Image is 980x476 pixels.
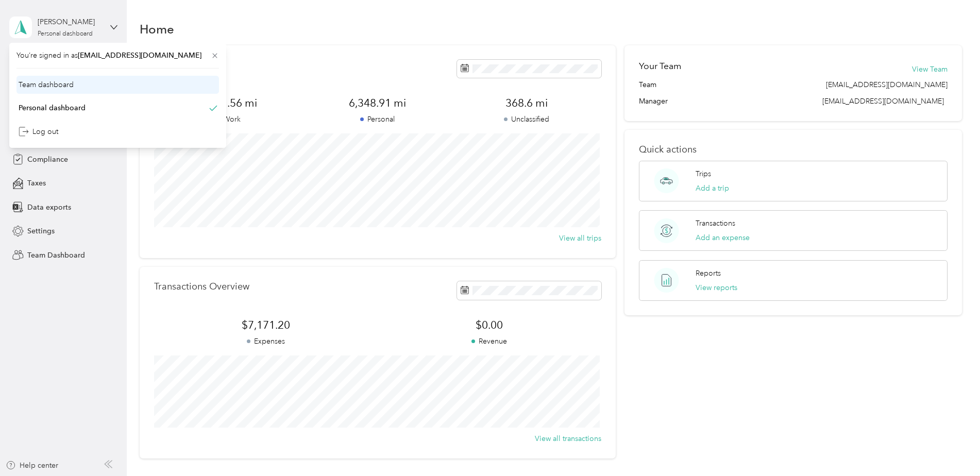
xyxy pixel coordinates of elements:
div: Team dashboard [19,79,74,90]
span: Data exports [27,202,71,213]
div: Log out [19,126,58,137]
p: Trips [696,168,711,179]
span: 368.6 mi [452,96,601,110]
span: [EMAIL_ADDRESS][DOMAIN_NAME] [78,51,201,60]
button: View Team [912,64,948,75]
div: [PERSON_NAME] [38,16,102,27]
div: Personal dashboard [19,103,86,113]
h1: Home [140,24,174,35]
button: View all trips [559,233,601,244]
p: Transactions [696,218,735,229]
span: You’re signed in as [16,50,219,61]
button: Add a trip [696,183,729,194]
p: Transactions Overview [154,281,249,292]
p: Reports [696,268,721,279]
span: $0.00 [378,318,601,332]
iframe: Everlance-gr Chat Button Frame [922,418,980,476]
span: 5,691.56 mi [154,96,303,110]
span: Team Dashboard [27,250,85,261]
span: [EMAIL_ADDRESS][DOMAIN_NAME] [822,97,944,106]
button: View all transactions [535,433,601,444]
p: Quick actions [639,144,948,155]
span: $7,171.20 [154,318,378,332]
h2: Your Team [639,60,681,73]
span: Compliance [27,154,68,165]
button: View reports [696,282,737,293]
span: Manager [639,96,668,107]
div: Personal dashboard [38,31,93,37]
p: Unclassified [452,114,601,125]
p: Work [154,114,303,125]
button: Add an expense [696,232,750,243]
p: Personal [303,114,452,125]
button: Help center [6,460,58,471]
p: Revenue [378,336,601,347]
span: Settings [27,226,55,236]
span: [EMAIL_ADDRESS][DOMAIN_NAME] [826,79,948,90]
p: Expenses [154,336,378,347]
span: Taxes [27,178,46,189]
span: 6,348.91 mi [303,96,452,110]
span: Team [639,79,656,90]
